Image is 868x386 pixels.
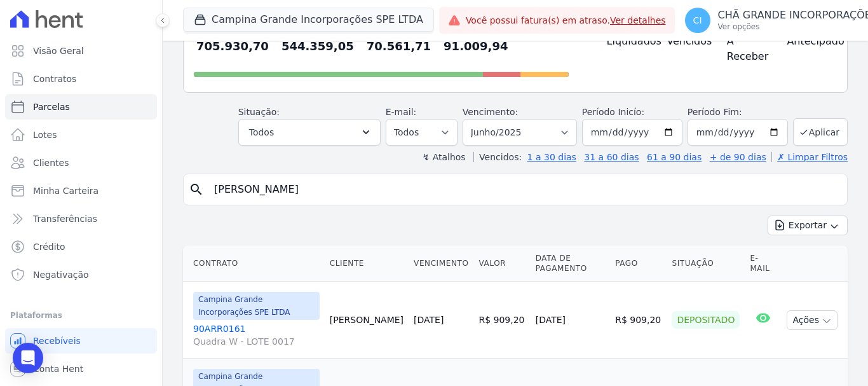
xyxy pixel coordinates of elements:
a: Lotes [5,122,157,148]
a: 61 a 90 dias [647,152,702,162]
span: Negativação [33,268,89,281]
button: Exportar [768,216,848,235]
a: Recebíveis [5,328,157,354]
th: Situação [667,245,745,282]
td: R$ 909,20 [473,282,530,359]
a: Contratos [5,66,157,92]
label: ↯ Atalhos [422,152,465,162]
h4: Antecipado [787,34,827,49]
a: Conta Hent [5,356,157,382]
a: 90ARR0161Quadra W - LOTE 0017 [193,322,320,348]
th: Contrato [183,245,325,282]
div: Depositado [672,311,740,329]
td: [PERSON_NAME] [325,282,409,359]
a: [DATE] [414,315,444,325]
a: 31 a 60 dias [584,152,639,162]
a: Clientes [5,150,157,176]
span: Conta Hent [33,362,83,375]
div: Open Intercom Messenger [13,343,43,373]
label: Período Inicío: [582,107,644,117]
span: Transferências [33,212,97,225]
a: Crédito [5,234,157,259]
span: CI [693,16,702,25]
span: Minha Carteira [33,184,98,197]
h4: A Receber [727,34,767,64]
button: Ações [787,310,837,330]
span: Contratos [33,72,76,85]
input: Buscar por nome do lote ou do cliente [207,177,842,202]
a: 1 a 30 dias [527,152,576,162]
span: Quadra W - LOTE 0017 [193,335,320,348]
span: Clientes [33,156,69,169]
span: Campina Grande Incorporações SPE LTDA [193,292,320,320]
label: Vencidos: [473,152,522,162]
h4: Liquidados [607,34,647,49]
th: Pago [610,245,667,282]
label: Vencimento: [463,107,518,117]
th: Data de Pagamento [531,245,611,282]
button: Aplicar [793,118,848,146]
span: Lotes [33,128,57,141]
td: R$ 909,20 [610,282,667,359]
span: Recebíveis [33,334,81,347]
span: Crédito [33,240,65,253]
label: Período Fim: [688,106,788,119]
label: E-mail: [386,107,417,117]
label: Situação: [238,107,280,117]
a: Ver detalhes [610,15,666,25]
button: Campina Grande Incorporações SPE LTDA [183,8,434,32]
a: Minha Carteira [5,178,157,203]
td: [DATE] [531,282,611,359]
span: Você possui fatura(s) em atraso. [466,14,666,27]
a: ✗ Limpar Filtros [771,152,848,162]
a: Negativação [5,262,157,287]
a: Transferências [5,206,157,231]
i: search [189,182,204,197]
th: Valor [473,245,530,282]
th: Cliente [325,245,409,282]
button: Todos [238,119,381,146]
div: Plataformas [10,308,152,323]
a: Visão Geral [5,38,157,64]
th: Vencimento [409,245,473,282]
a: + de 90 dias [710,152,766,162]
span: Parcelas [33,100,70,113]
span: Todos [249,125,274,140]
span: Visão Geral [33,45,84,57]
th: E-mail [745,245,782,282]
h4: Vencidos [667,34,707,49]
a: Parcelas [5,94,157,120]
